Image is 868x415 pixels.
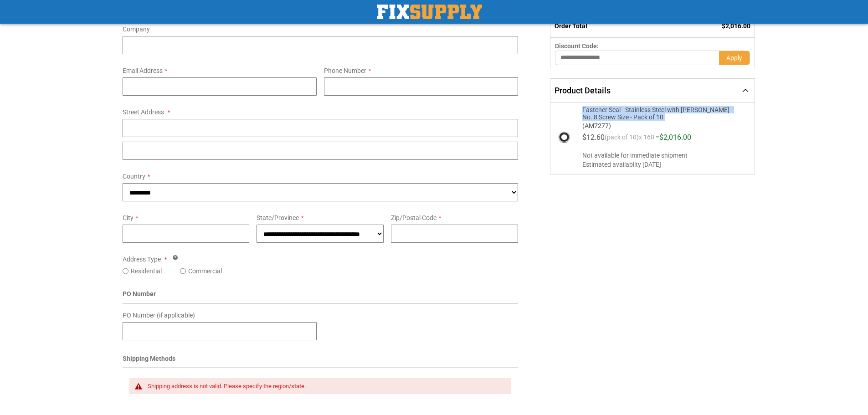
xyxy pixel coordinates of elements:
label: Commercial [188,266,222,276]
span: (pack of 10) [605,134,639,145]
div: Shipping address is not valid. Please specify the region/state. [148,383,503,390]
span: Street Address [123,108,164,116]
span: City [123,214,134,221]
span: (AM7277) [582,121,735,129]
div: PO Number [123,289,519,303]
span: Email Address [123,67,163,74]
span: Apply [726,54,742,61]
span: $2,016.00 [659,133,691,142]
img: Fastener Seal - Stainless Steel with Viton Rubber - No. 8 Screw Size - Pack of 10 [555,128,573,147]
span: x 160 = [639,134,659,145]
span: Estimated availablity [DATE] [582,160,747,169]
span: Not available for immediate shipment [582,151,747,160]
span: Phone Number [324,67,366,74]
label: Residential [131,266,162,276]
div: Shipping Methods [123,354,519,368]
img: Fix Industrial Supply [377,5,482,19]
span: Company [123,26,150,33]
span: $2,016.00 [722,22,750,30]
span: Address Type [123,256,161,263]
span: $12.60 [582,133,605,142]
a: store logo [377,5,482,19]
span: PO Number (if applicable) [123,312,195,319]
span: Fastener Seal - Stainless Steel with [PERSON_NAME] - No. 8 Screw Size - Pack of 10 [582,106,735,121]
span: Discount Code: [555,42,599,50]
span: Product Details [555,86,611,95]
button: Apply [719,51,750,65]
span: Country [123,173,145,180]
strong: Order Total [555,22,587,30]
span: State/Province [257,214,299,221]
span: Zip/Postal Code [391,214,437,221]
